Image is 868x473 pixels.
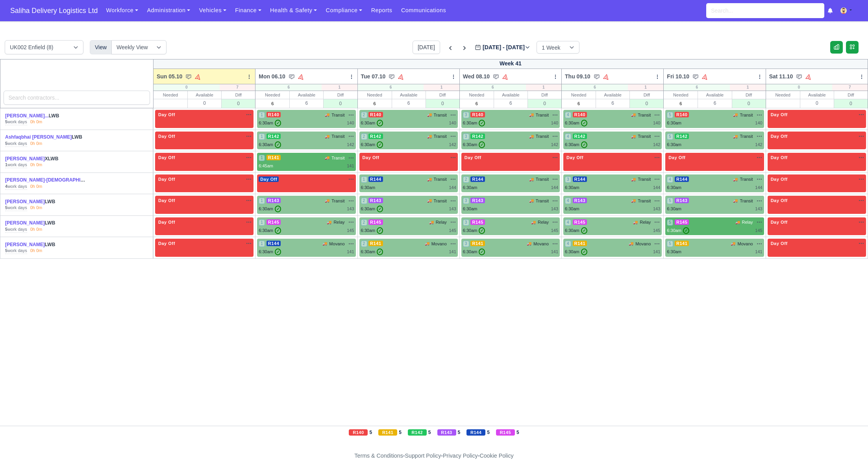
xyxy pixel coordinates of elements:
div: 0 [324,99,357,108]
div: 0 [188,99,221,107]
span: 1 [361,176,367,183]
span: ✓ [581,227,587,234]
div: 6:30am [667,206,681,212]
div: 143 [653,206,660,212]
span: 2 [361,219,367,226]
div: 6:30am [565,227,587,234]
div: Available [188,91,221,99]
span: Transit [638,133,651,140]
div: Available [800,91,834,99]
div: 6:30am [565,120,587,126]
span: Transit [536,133,549,140]
div: Diff [222,91,255,99]
div: 0h 0m [30,162,43,168]
span: 🚚 [325,134,329,139]
div: 144 [551,184,558,191]
span: Transit [331,198,344,204]
strong: 4 [5,184,7,189]
span: ✓ [683,227,689,234]
span: R142 [675,134,689,139]
div: Available [290,91,323,99]
div: 1 [730,84,765,91]
span: Transit [638,176,651,183]
span: Transit [434,198,447,204]
span: 5 [667,198,673,204]
div: Week 41 [153,59,868,69]
input: Search... [706,3,824,18]
div: work days [5,162,27,168]
span: 1 [259,155,265,161]
a: [PERSON_NAME]... [5,113,49,119]
div: Needed [460,91,494,99]
span: R142 [368,134,383,139]
span: Movano [635,241,651,247]
div: 1 [424,84,459,91]
div: 0 [222,99,255,108]
span: 🚚 [327,219,331,225]
div: 142 [653,141,660,148]
div: work days [5,184,27,190]
div: 142 [449,141,456,148]
span: R142 [267,134,281,139]
span: 4 [565,134,571,140]
div: 145 [449,227,456,234]
span: Day Off [157,155,177,160]
span: 🚚 [733,176,738,182]
div: Needed [154,91,187,99]
span: Day Off [157,112,177,117]
div: 6 [664,84,730,91]
span: 2 [361,112,367,118]
div: 143 [551,206,558,212]
div: LWB [5,177,87,184]
span: 🚚 [427,198,432,204]
span: 🚚 [325,198,329,204]
div: 6 [596,99,629,107]
span: Day Off [361,155,381,160]
div: Available [392,91,426,99]
span: 4 [565,219,571,226]
span: 🚚 [631,112,636,118]
span: Day Off [157,134,177,139]
div: 140 [653,120,660,126]
span: 🚚 [529,198,534,204]
div: View [90,40,112,54]
span: R142 [573,134,587,139]
span: 2 [361,134,367,140]
span: Transit [740,176,753,183]
span: 1 [259,112,265,118]
div: 0h 0m [30,141,43,147]
span: Relay [436,219,447,226]
span: Day Off [769,198,789,203]
div: 145 [755,227,762,234]
span: Transit [434,112,447,119]
div: 1 [322,84,357,91]
div: 6:30am [667,120,681,126]
a: [PERSON_NAME] [5,199,45,204]
div: Needed [664,91,698,99]
span: R140 [267,112,281,117]
span: ✓ [581,120,587,126]
span: Sun 05.10 [157,72,182,80]
span: R145 [267,219,281,225]
span: 2 [463,176,469,183]
span: 3 [463,112,469,118]
span: 5 [667,134,673,140]
span: Transit [331,155,344,161]
span: Transit [638,198,651,204]
span: Day Off [769,176,789,182]
div: 6:30am [667,141,681,148]
div: Diff [732,91,766,99]
div: 145 [551,227,558,234]
div: 142 [347,141,354,148]
span: 3 [565,176,571,183]
input: Search contractors... [4,91,150,105]
div: Diff [528,91,561,99]
div: 6:30am [565,206,579,212]
div: Diff [630,91,663,99]
div: 6:45am [259,163,273,169]
div: 142 [755,141,762,148]
strong: 5 [5,141,7,146]
span: Day Off [565,155,585,160]
div: Needed [255,91,289,99]
div: 6 [392,99,426,107]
